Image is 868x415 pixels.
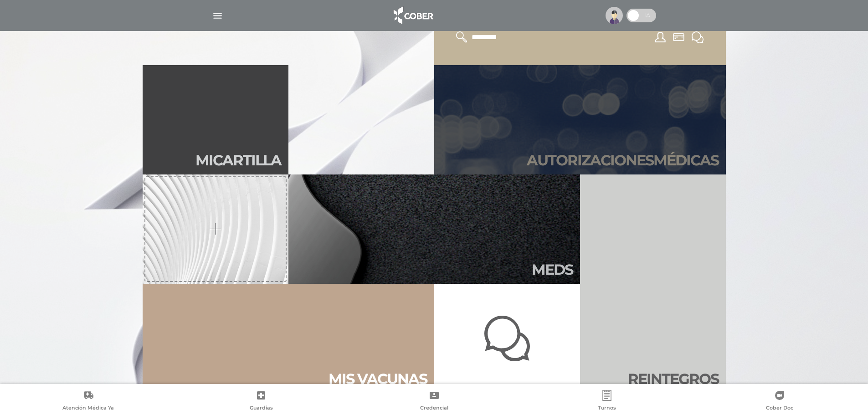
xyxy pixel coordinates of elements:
h2: Autori zaciones médicas [527,152,719,169]
span: Guardias [250,405,273,413]
img: logo_cober_home-white.png [389,5,437,26]
span: Turnos [598,405,616,413]
a: Turnos [520,390,693,413]
span: Credencial [420,405,448,413]
a: Cober Doc [693,390,866,413]
a: Guardias [175,390,347,413]
h2: Meds [532,261,573,278]
span: Atención Médica Ya [62,405,114,413]
img: Cober_menu-lines-white.svg [212,10,223,21]
a: Mis vacunas [143,284,434,393]
a: Atención Médica Ya [2,390,175,413]
h2: Mis vacu nas [329,370,427,388]
h2: Rein te gros [628,370,719,388]
a: Meds [288,174,580,284]
a: Credencial [348,390,520,413]
a: Reintegros [580,174,726,393]
a: Micartilla [143,65,288,174]
h2: Mi car tilla [195,152,281,169]
span: Cober Doc [766,405,793,413]
img: profile-placeholder.svg [606,7,623,24]
a: Autorizacionesmédicas [434,65,726,174]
